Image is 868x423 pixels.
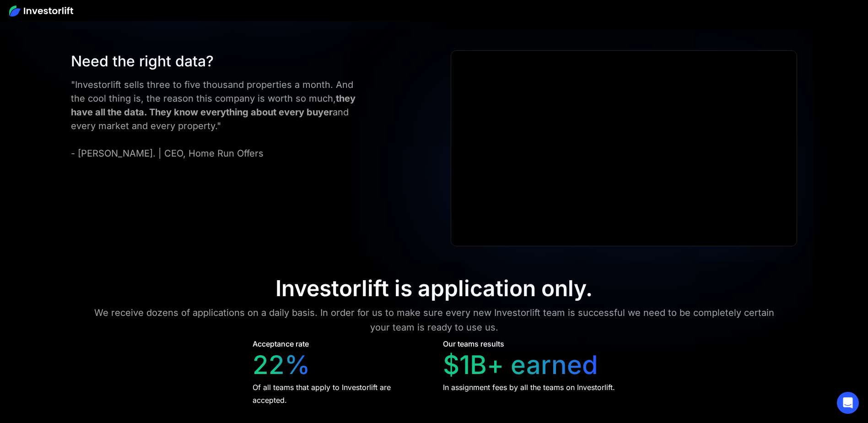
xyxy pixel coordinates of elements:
div: We receive dozens of applications on a daily basis. In order for us to make sure every new Invest... [87,305,782,335]
div: Open Intercom Messenger [837,392,859,414]
div: In assignment fees by all the teams on Investorlift. [443,381,615,394]
div: Of all teams that apply to Investorlift are accepted. [253,381,426,407]
div: Our teams results [443,338,504,349]
div: "Investorlift sells three to five thousand properties a month. And the cool thing is, the reason ... [71,78,367,160]
div: 22% [253,350,310,380]
div: $1B+ earned [443,350,598,380]
iframe: Ryan Pineda | Testimonial [451,51,797,246]
div: Need the right data? [71,50,367,72]
div: Acceptance rate [253,338,309,349]
div: Investorlift is application only. [275,275,593,302]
